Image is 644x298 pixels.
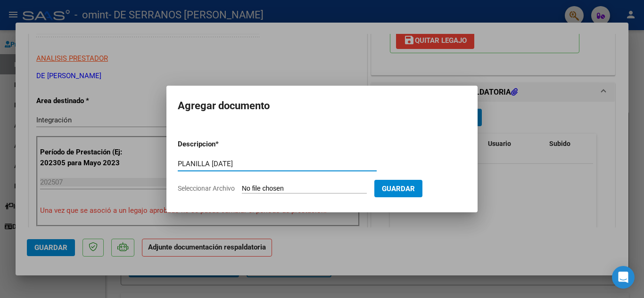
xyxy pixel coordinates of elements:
[374,180,422,197] button: Guardar
[178,97,466,115] h2: Agregar documento
[178,139,264,150] p: Descripcion
[178,185,235,192] span: Seleccionar Archivo
[612,266,635,289] div: Open Intercom Messenger
[382,185,415,193] span: Guardar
